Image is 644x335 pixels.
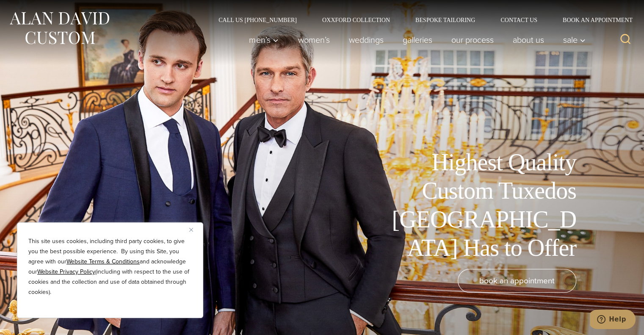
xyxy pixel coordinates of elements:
a: Website Privacy Policy [37,267,95,276]
a: Oxxford Collection [310,17,403,23]
nav: Secondary Navigation [206,17,636,23]
a: Book an Appointment [550,17,636,23]
button: Men’s sub menu toggle [240,31,288,48]
a: Our Process [442,31,503,48]
h1: Highest Quality Custom Tuxedos [GEOGRAPHIC_DATA] Has to Offer [386,148,576,262]
a: book an appointment [458,269,576,293]
img: Alan David Custom [8,9,110,47]
nav: Primary Navigation [240,31,590,48]
a: Call Us [PHONE_NUMBER] [206,17,310,23]
iframe: Opens a widget where you can chat to one of our agents [590,310,636,331]
a: About Us [503,31,553,48]
a: weddings [339,31,393,48]
p: This site uses cookies, including third party cookies, to give you the best possible experience. ... [28,236,192,297]
a: Bespoke Tailoring [403,17,488,23]
button: Close [189,224,199,235]
a: Galleries [393,31,442,48]
a: Website Terms & Conditions [66,257,140,266]
img: Close [189,228,193,232]
button: Sale sub menu toggle [553,31,590,48]
a: Contact Us [488,17,550,23]
span: book an appointment [479,274,555,287]
button: View Search Form [615,30,636,50]
a: Women’s [288,31,339,48]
